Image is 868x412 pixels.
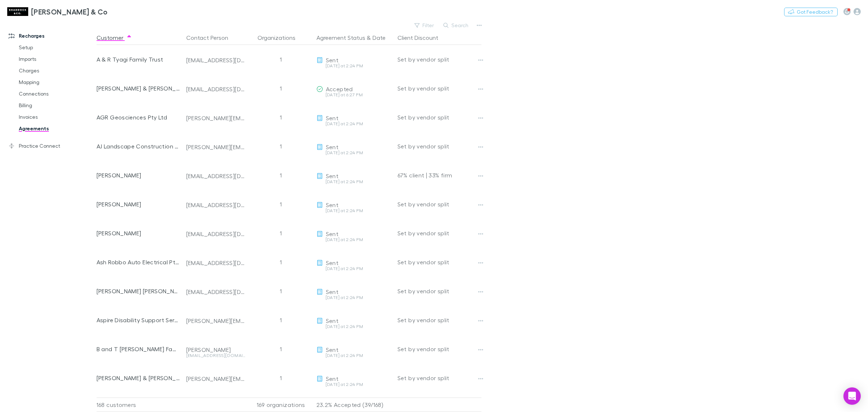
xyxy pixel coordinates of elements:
[248,103,314,132] div: 1
[97,132,180,161] div: AJ Landscape Construction Pty Ltd
[316,209,392,213] div: [DATE] at 2:24 PM
[326,143,339,150] span: Sent
[326,259,339,266] span: Sent
[12,88,102,100] a: Connections
[397,161,481,190] div: 67% client | 33% firm
[3,3,112,20] a: [PERSON_NAME] & Co
[397,248,481,277] div: Set by vendor split
[397,30,447,45] button: Client Discount
[258,30,304,45] button: Organizations
[97,103,180,132] div: AGR Geosciences Pty Ltd
[326,201,339,208] span: Sent
[316,64,392,68] div: [DATE] at 2:24 PM
[248,74,314,103] div: 1
[12,100,102,111] a: Billing
[397,103,481,132] div: Set by vendor split
[843,387,861,405] div: Open Intercom Messenger
[248,306,314,335] div: 1
[186,30,237,45] button: Contact Person
[316,180,392,184] div: [DATE] at 2:24 PM
[12,76,102,88] a: Mapping
[326,114,339,121] span: Sent
[97,248,180,277] div: Ash Robbo Auto Electrical Pty Ltd
[12,123,102,134] a: Agreements
[186,375,246,382] div: [PERSON_NAME][EMAIL_ADDRESS][DOMAIN_NAME]
[373,30,386,45] button: Date
[248,248,314,277] div: 1
[7,7,28,16] img: Shaddock & Co's Logo
[31,7,108,16] h3: [PERSON_NAME] & Co
[186,230,246,237] div: [EMAIL_ADDRESS][DOMAIN_NAME]
[186,56,246,64] div: [EMAIL_ADDRESS][DOMAIN_NAME]
[12,53,102,65] a: Imports
[316,382,392,387] div: [DATE] at 2:24 PM
[397,190,481,219] div: Set by vendor split
[440,21,473,30] button: Search
[316,324,392,329] div: [DATE] at 2:24 PM
[1,30,102,42] a: Recharges
[326,375,339,382] span: Sent
[326,230,339,237] span: Sent
[397,219,481,248] div: Set by vendor split
[316,30,392,45] div: &
[397,45,481,74] div: Set by vendor split
[248,335,314,363] div: 1
[248,363,314,392] div: 1
[316,295,392,300] div: [DATE] at 2:24 PM
[1,140,102,152] a: Practice Connect
[397,74,481,103] div: Set by vendor split
[97,219,180,248] div: [PERSON_NAME]
[97,161,180,190] div: [PERSON_NAME]
[326,317,339,324] span: Sent
[397,335,481,363] div: Set by vendor split
[186,114,246,122] div: [PERSON_NAME][EMAIL_ADDRESS][DOMAIN_NAME]
[12,42,102,53] a: Setup
[316,266,392,271] div: [DATE] at 2:24 PM
[248,45,314,74] div: 1
[316,353,392,358] div: [DATE] at 2:24 PM
[248,398,314,412] div: 169 organizations
[186,317,246,324] div: [PERSON_NAME][EMAIL_ADDRESS][DOMAIN_NAME]
[97,306,180,335] div: Aspire Disability Support Services Pty Ltd
[97,363,180,392] div: [PERSON_NAME] & [PERSON_NAME]
[316,93,392,97] div: [DATE] at 6:27 PM
[411,21,438,30] button: Filter
[186,259,246,266] div: [EMAIL_ADDRESS][DOMAIN_NAME]
[97,335,180,363] div: B and T [PERSON_NAME] Family Trust
[248,277,314,306] div: 1
[316,151,392,155] div: [DATE] at 2:24 PM
[97,277,180,306] div: [PERSON_NAME] [PERSON_NAME]
[397,132,481,161] div: Set by vendor split
[186,143,246,151] div: [PERSON_NAME][EMAIL_ADDRESS][DOMAIN_NAME][PERSON_NAME]
[316,398,392,412] p: 23.2% Accepted (39/168)
[397,277,481,306] div: Set by vendor split
[248,190,314,219] div: 1
[326,346,339,353] span: Sent
[784,8,838,16] button: Got Feedback?
[326,172,339,179] span: Sent
[97,398,183,412] div: 168 customers
[248,132,314,161] div: 1
[248,161,314,190] div: 1
[326,288,339,295] span: Sent
[97,190,180,219] div: [PERSON_NAME]
[186,201,246,209] div: [EMAIL_ADDRESS][DOMAIN_NAME]
[186,288,246,295] div: [EMAIL_ADDRESS][DOMAIN_NAME]
[12,65,102,76] a: Charges
[326,56,339,63] span: Sent
[316,237,392,242] div: [DATE] at 2:24 PM
[326,85,353,92] span: Accepted
[248,219,314,248] div: 1
[186,85,246,93] div: [EMAIL_ADDRESS][DOMAIN_NAME]
[397,306,481,335] div: Set by vendor split
[97,45,180,74] div: A & R Tyagi Family Trust
[316,30,365,45] button: Agreement Status
[316,122,392,126] div: [DATE] at 2:24 PM
[186,353,246,358] div: [EMAIL_ADDRESS][DOMAIN_NAME]
[97,74,180,103] div: [PERSON_NAME] & [PERSON_NAME]
[186,172,246,180] div: [EMAIL_ADDRESS][DOMAIN_NAME]
[12,111,102,123] a: Invoices
[97,30,132,45] button: Customer
[397,363,481,392] div: Set by vendor split
[186,346,246,353] div: [PERSON_NAME]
